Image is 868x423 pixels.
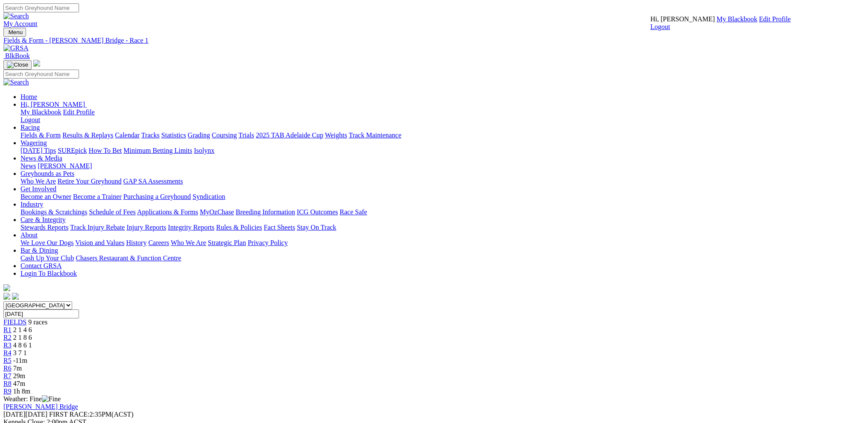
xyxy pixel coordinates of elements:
[188,131,210,139] a: Grading
[3,318,26,326] a: FIELDS
[264,224,295,231] a: Fact Sheets
[20,193,865,201] div: Get Involved
[20,139,47,146] a: Wagering
[161,131,186,139] a: Statistics
[256,131,323,139] a: 2025 TAB Adelaide Cup
[20,270,77,277] a: Login To Blackbook
[236,208,295,216] a: Breeding Information
[137,208,198,216] a: Applications & Forms
[200,208,234,216] a: MyOzChase
[13,365,22,372] span: 7m
[20,116,40,123] a: Logout
[20,201,43,208] a: Industry
[3,12,29,20] img: Search
[650,23,670,30] a: Logout
[20,254,865,262] div: Bar & Dining
[20,108,865,124] div: Hi, [PERSON_NAME]
[3,388,12,395] a: R9
[33,60,40,67] img: logo-grsa-white.png
[3,309,79,318] input: Select date
[7,61,28,68] img: Close
[123,193,191,200] a: Purchasing a Greyhound
[248,239,288,246] a: Privacy Policy
[325,131,347,139] a: Weights
[650,15,791,31] div: My Account
[297,224,336,231] a: Stay On Track
[20,224,68,231] a: Stewards Reports
[20,101,87,108] a: Hi, [PERSON_NAME]
[3,349,12,356] a: R4
[3,403,78,410] a: [PERSON_NAME] Bridge
[76,254,181,262] a: Chasers Restaurant & Function Centre
[73,193,122,200] a: Become a Trainer
[20,247,58,254] a: Bar & Dining
[3,326,12,333] span: R1
[3,411,26,418] span: [DATE]
[3,60,32,70] button: Toggle navigation
[89,208,135,216] a: Schedule of Fees
[126,239,146,246] a: History
[20,93,37,100] a: Home
[62,131,113,139] a: Results & Replays
[20,239,73,246] a: We Love Our Dogs
[20,231,38,239] a: About
[759,15,791,23] a: Edit Profile
[194,147,214,154] a: Isolynx
[3,365,12,372] a: R6
[171,239,206,246] a: Who We Are
[3,3,79,12] input: Search
[20,262,61,269] a: Contact GRSA
[49,411,89,418] span: FIRST RACE:
[20,208,865,216] div: Industry
[20,239,865,247] div: About
[3,357,12,364] a: R5
[49,411,134,418] span: 2:35PM(ACST)
[3,37,865,44] a: Fields & Form - [PERSON_NAME] Bridge - Race 1
[3,20,38,27] a: My Account
[3,284,10,291] img: logo-grsa-white.png
[20,162,865,170] div: News & Media
[5,52,30,59] span: BlkBook
[3,44,29,52] img: GRSA
[115,131,140,139] a: Calendar
[42,395,61,403] img: Fine
[148,239,169,246] a: Careers
[3,395,61,403] span: Weather: Fine
[20,147,865,155] div: Wagering
[13,349,27,356] span: 3 7 1
[13,357,27,364] span: -11m
[20,162,36,169] a: News
[3,411,47,418] span: [DATE]
[3,293,10,300] img: facebook.svg
[20,108,61,116] a: My Blackbook
[13,388,30,395] span: 1h 8m
[3,28,26,37] button: Toggle navigation
[20,124,40,131] a: Racing
[13,372,25,379] span: 29m
[339,208,367,216] a: Race Safe
[20,101,85,108] span: Hi, [PERSON_NAME]
[216,224,262,231] a: Rules & Policies
[20,254,74,262] a: Cash Up Your Club
[3,334,12,341] a: R2
[13,326,32,333] span: 2 1 4 6
[13,380,25,387] span: 47m
[3,380,12,387] a: R8
[20,178,865,185] div: Greyhounds as Pets
[297,208,338,216] a: ICG Outcomes
[193,193,225,200] a: Syndication
[13,334,32,341] span: 2 1 8 6
[63,108,95,116] a: Edit Profile
[3,341,12,349] span: R3
[12,293,19,300] img: twitter.svg
[38,162,92,169] a: [PERSON_NAME]
[3,79,29,86] img: Search
[20,193,71,200] a: Become an Owner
